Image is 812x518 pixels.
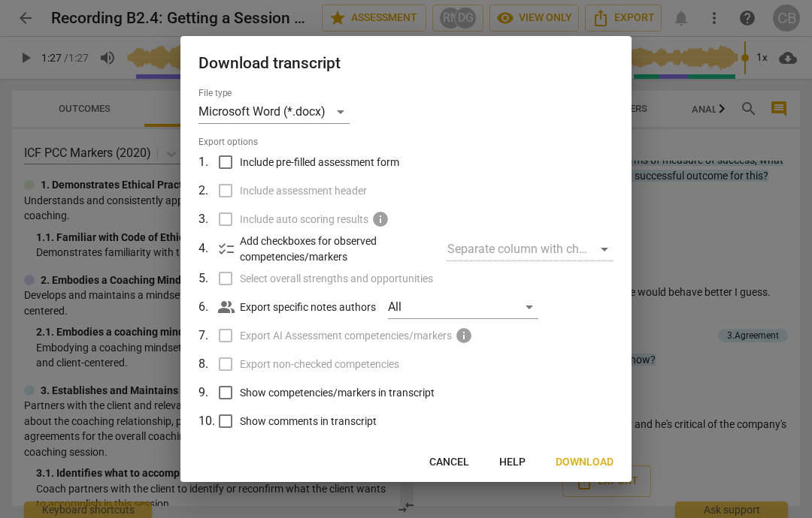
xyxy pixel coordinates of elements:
[447,237,614,261] div: Separate column with check marks
[556,455,614,470] span: Download
[198,293,218,321] td: 6 .
[240,183,367,199] span: Include assessment header
[240,155,399,170] span: Include pre-filled assessment form
[240,271,433,287] span: Select overall strengths and opportunities
[198,148,218,176] td: 1 .
[371,210,389,228] span: Upgrade to Teams/Academy plan to implement
[455,327,473,345] span: Purchase a subscription to enable
[198,205,218,233] td: 3 .
[487,449,538,476] button: Help
[388,295,538,319] div: All
[544,449,626,476] button: Download
[499,455,526,470] span: Help
[198,54,614,73] h2: Download transcript
[365,438,515,462] div: All
[240,442,353,458] p: Export specific speakers
[217,240,235,258] span: checklist
[429,455,469,470] span: Cancel
[198,136,614,149] span: Export options
[217,298,235,316] span: people_alt
[240,357,399,372] span: Export non-checked competencies
[198,407,218,435] td: 10 .
[198,264,218,293] td: 5 .
[198,176,218,205] td: 2 .
[240,212,368,227] span: Include auto scoring results
[240,385,435,401] span: Show competencies/markers in transcript
[198,435,218,464] td: 11 .
[198,100,350,124] div: Microsoft Word (*.docx)
[240,328,452,344] span: Export AI Assessment competencies/markers
[198,378,218,407] td: 9 .
[198,233,218,264] td: 4 .
[240,300,376,315] p: Export specific notes authors
[198,89,232,98] label: File type
[198,321,218,350] td: 7 .
[198,350,218,378] td: 8 .
[417,449,481,476] button: Cancel
[240,414,377,429] span: Show comments in transcript
[240,233,435,264] p: Add checkboxes for observed competencies/markers
[217,441,235,459] span: people_alt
